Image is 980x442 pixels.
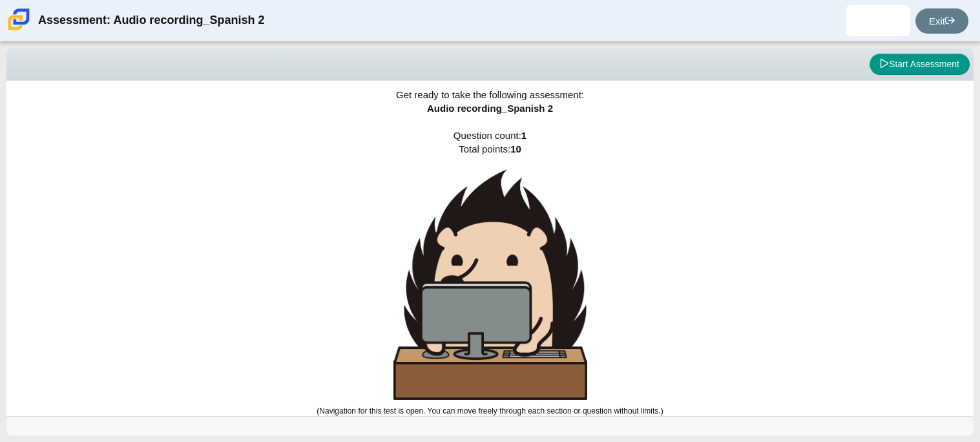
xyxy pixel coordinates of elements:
img: Carmen School of Science & Technology [5,6,32,33]
b: 1 [521,130,526,141]
span: Question count: Total points: [317,130,663,416]
img: hedgehog-behind-computer-large.png [393,169,587,400]
a: Exit [915,8,968,34]
a: Carmen School of Science & Technology [5,24,32,35]
div: Assessment: Audio recording_Spanish 2 [38,5,264,36]
span: Audio recording_Spanish 2 [427,103,553,114]
b: 10 [510,143,521,154]
img: maya.ortiz.zbf2gt [868,10,888,31]
small: (Navigation for this test is open. You can move freely through each section or question without l... [317,406,663,416]
span: Get ready to take the following assessment: [396,89,584,100]
button: Start Assessment [870,54,970,76]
